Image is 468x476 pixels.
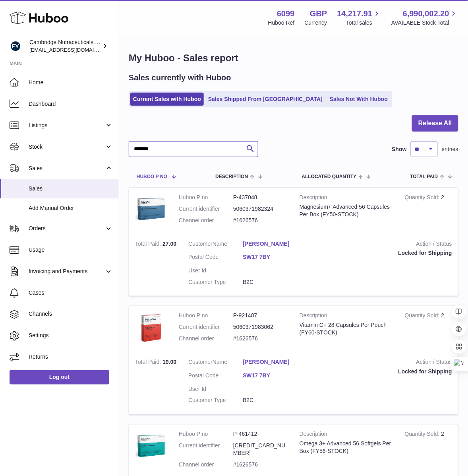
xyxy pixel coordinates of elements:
dd: #1626576 [233,335,288,343]
a: SW17 7BY [243,372,297,380]
div: Locked for Shipping [309,249,452,257]
div: Omega 3+ Advanced 56 Softgels Per Box (FY56-STOCK) [300,440,393,455]
dt: Channel order [179,461,233,469]
strong: Description [300,312,393,322]
a: 6,990,002.20 AVAILABLE Stock Total [391,8,458,27]
strong: Total Paid [135,241,162,249]
a: [PERSON_NAME] [243,359,297,366]
img: 60991720006741.jpg [135,431,167,462]
strong: Quantity Sold [405,194,441,202]
strong: 6099 [277,8,295,19]
span: Sales [29,165,104,172]
dd: P-437048 [233,194,288,201]
dt: Current identifier [179,324,233,331]
div: Locked for Shipping [309,368,452,376]
img: 60991720007148.jpg [135,194,167,225]
td: 2 [399,306,458,353]
a: [PERSON_NAME] [243,240,297,248]
span: Home [29,79,113,86]
dt: Postal Code [188,253,243,263]
span: Settings [29,332,113,340]
dd: B2C [243,278,297,286]
span: 19.00 [162,359,176,365]
dt: Customer Type [188,397,243,404]
span: 6,990,002.20 [403,8,449,19]
div: Currency [305,19,327,27]
dt: Huboo P no [179,312,233,320]
dt: Postal Code [188,372,243,382]
div: Magnesium+ Advanced 56 Capsules Per Box (FY50-STOCK) [300,203,393,218]
h1: My Huboo - Sales report [129,52,458,64]
dt: Name [188,240,243,250]
dt: Customer Type [188,278,243,286]
dt: Huboo P no [179,194,233,201]
strong: Description [300,194,393,203]
span: Channels [29,311,113,318]
img: huboo@camnutra.com [10,40,21,52]
a: Sales Not With Huboo [327,93,391,106]
strong: Total Paid [135,359,162,367]
a: SW17 7BY [243,253,297,261]
dt: Huboo P no [179,431,233,438]
dd: 5060371982324 [233,205,288,213]
dt: Current identifier [179,205,233,213]
span: Description [215,174,248,179]
dd: #1626576 [233,461,288,469]
dd: P-461412 [233,431,288,438]
dt: Current identifier [179,442,233,457]
span: Listings [29,122,104,129]
td: 2 [399,188,458,234]
dt: User Id [188,386,243,393]
div: Huboo Ref [268,19,295,27]
dd: [CREDIT_CARD_NUMBER] [233,442,288,457]
dt: User Id [188,267,243,274]
span: ALLOCATED Quantity [302,174,357,179]
span: Sales [29,185,113,192]
span: Customer [188,241,213,247]
strong: Description [300,431,393,440]
label: Show [392,146,407,153]
span: Cases [29,289,113,297]
a: 14,217.91 Total sales [337,8,381,27]
span: Huboo P no [137,174,167,179]
span: Stock [29,143,104,151]
strong: Quantity Sold [405,431,441,439]
a: Sales Shipped From [GEOGRAPHIC_DATA] [205,93,325,106]
strong: GBP [310,8,327,19]
span: Add Manual Order [29,204,113,212]
dd: #1626576 [233,217,288,224]
span: Total sales [346,19,381,27]
strong: Action / Status [309,359,452,368]
a: Log out [10,370,109,385]
h2: Sales currently with Huboo [129,72,231,83]
dd: P-921487 [233,312,288,320]
div: Cambridge Nutraceuticals Ltd [29,39,101,54]
dt: Name [188,359,243,368]
button: Release All [412,115,458,132]
dt: Channel order [179,335,233,343]
strong: Action / Status [309,240,452,250]
dd: B2C [243,397,297,404]
dt: Channel order [179,217,233,224]
a: Current Sales with Huboo [130,93,204,106]
span: Orders [29,225,104,232]
span: Total paid [410,174,438,179]
span: AVAILABLE Stock Total [391,19,458,27]
span: 14,217.91 [337,8,372,19]
img: 60991720006958.jpg [135,312,167,344]
dd: 5060371983062 [233,324,288,331]
span: Dashboard [29,100,113,108]
span: Customer [188,359,213,365]
span: Returns [29,354,113,361]
span: [EMAIL_ADDRESS][DOMAIN_NAME] [29,47,117,53]
strong: Quantity Sold [405,313,441,321]
span: Invoicing and Payments [29,268,104,275]
div: Vitamin C+ 28 Capsules Per Pouch (FY60-STOCK) [300,322,393,337]
span: Usage [29,246,113,254]
span: entries [442,146,458,153]
span: 27.00 [162,241,176,247]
